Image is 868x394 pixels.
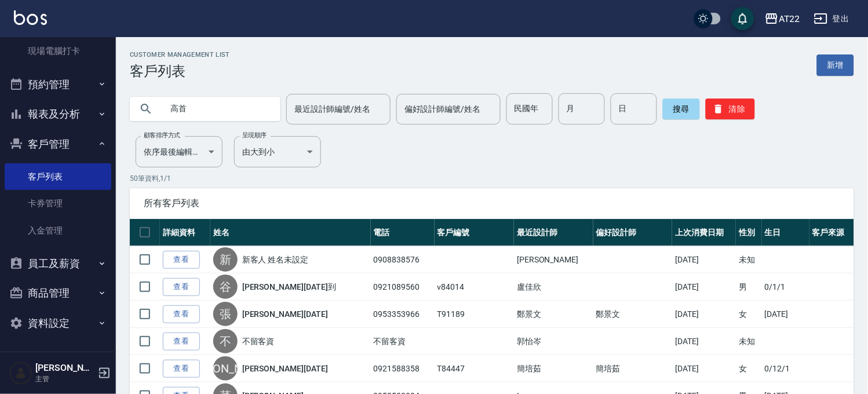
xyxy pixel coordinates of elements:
[736,246,761,273] td: 未知
[706,99,755,119] button: 清除
[210,219,371,246] th: 姓名
[736,273,761,301] td: 男
[136,136,223,167] div: 依序最後編輯時間
[371,246,435,273] td: 0908838576
[371,219,435,246] th: 電話
[234,136,321,167] div: 由大到小
[242,254,309,265] a: 新客人 姓名未設定
[160,219,210,246] th: 詳細資料
[736,355,761,382] td: 女
[672,301,736,328] td: [DATE]
[514,219,593,246] th: 最近設計師
[5,249,111,279] button: 員工及薪資
[672,328,736,355] td: [DATE]
[213,329,238,353] div: 不
[593,301,673,328] td: 鄭景文
[514,355,593,382] td: 簡培茹
[5,163,111,190] a: 客戶列表
[762,301,809,328] td: [DATE]
[371,301,435,328] td: 0953353966
[5,278,111,308] button: 商品管理
[242,281,336,293] a: [PERSON_NAME][DATE]到
[663,99,700,119] button: 搜尋
[736,301,761,328] td: 女
[731,7,754,30] button: save
[242,363,328,374] a: [PERSON_NAME][DATE]
[593,355,673,382] td: 簡培茹
[514,273,593,301] td: 盧佳欣
[5,129,111,159] button: 客戶管理
[163,305,200,323] a: 查看
[213,356,238,381] div: [PERSON_NAME]
[435,355,515,382] td: T84447
[672,219,736,246] th: 上次消費日期
[163,251,200,269] a: 查看
[672,246,736,273] td: [DATE]
[736,219,761,246] th: 性別
[163,360,200,378] a: 查看
[5,217,111,244] a: 入金管理
[5,70,111,100] button: 預約管理
[371,328,435,355] td: 不留客資
[144,198,840,209] span: 所有客戶列表
[809,8,854,30] button: 登出
[5,99,111,129] button: 報表及分析
[144,131,180,140] label: 顧客排序方式
[213,247,238,272] div: 新
[672,355,736,382] td: [DATE]
[809,219,854,246] th: 客戶來源
[762,355,809,382] td: 0/12/1
[760,7,805,31] button: AT22
[435,219,515,246] th: 客戶編號
[5,38,111,64] a: 現場電腦打卡
[213,302,238,326] div: 張
[14,10,47,25] img: Logo
[242,308,328,320] a: [PERSON_NAME][DATE]
[130,51,230,59] h2: Customer Management List
[213,275,238,299] div: 谷
[514,328,593,355] td: 郭怡岑
[35,362,94,374] h5: [PERSON_NAME]
[435,301,515,328] td: T91189
[242,335,275,347] a: 不留客資
[5,308,111,338] button: 資料設定
[672,273,736,301] td: [DATE]
[130,63,230,79] h3: 客戶列表
[371,355,435,382] td: 0921588358
[371,273,435,301] td: 0921089560
[779,12,800,26] div: AT22
[162,93,271,125] input: 搜尋關鍵字
[435,273,515,301] td: v84014
[817,54,854,76] a: 新增
[514,246,593,273] td: [PERSON_NAME]
[9,362,32,385] img: Person
[593,219,673,246] th: 偏好設計師
[130,173,854,184] p: 50 筆資料, 1 / 1
[242,131,267,140] label: 呈現順序
[5,190,111,217] a: 卡券管理
[35,374,94,384] p: 主管
[163,333,200,351] a: 查看
[514,301,593,328] td: 鄭景文
[736,328,761,355] td: 未知
[163,278,200,296] a: 查看
[762,273,809,301] td: 0/1/1
[762,219,809,246] th: 生日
